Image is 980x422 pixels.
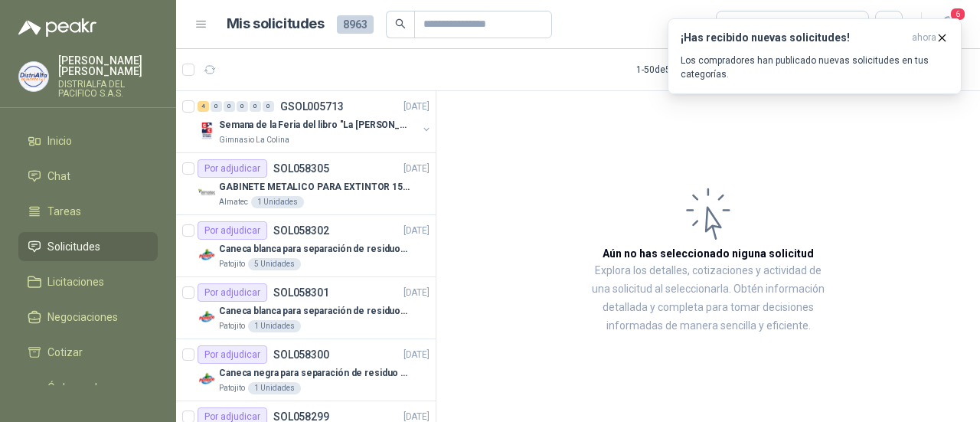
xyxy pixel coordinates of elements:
[211,101,222,112] div: 0
[198,308,216,326] img: Company Logo
[273,411,329,422] p: SOL058299
[273,349,329,360] p: SOL058300
[280,101,344,112] p: GSOL005713
[47,203,81,220] span: Tareas
[273,287,329,298] p: SOL058301
[403,162,430,176] p: [DATE]
[681,54,949,81] p: Los compradores han publicado nuevas solicitudes en tus categorías.
[58,55,158,77] p: [PERSON_NAME] [PERSON_NAME]
[248,382,301,394] div: 1 Unidades
[227,13,325,35] h1: Mis solicitudes
[18,162,158,191] a: Chat
[219,320,245,332] p: Patojito
[219,134,289,146] p: Gimnasio La Colina
[176,153,436,215] a: Por adjudicarSOL058305[DATE] Company LogoGABINETE METALICO PARA EXTINTOR 15 LBAlmatec1 Unidades
[273,225,329,236] p: SOL058302
[198,370,216,388] img: Company Logo
[198,101,209,112] div: 4
[934,11,962,38] button: 6
[681,31,906,44] h3: ¡Has recibido nuevas solicitudes!
[219,258,245,270] p: Patojito
[603,245,814,262] h3: Aún no has seleccionado niguna solicitud
[337,15,374,34] span: 8963
[403,224,430,238] p: [DATE]
[590,262,827,335] p: Explora los detalles, cotizaciones y actividad de una solicitud al seleccionarla. Obtén informaci...
[47,379,143,413] span: Órdenes de Compra
[18,373,158,419] a: Órdenes de Compra
[198,184,216,202] img: Company Logo
[176,339,436,401] a: Por adjudicarSOL058300[DATE] Company LogoCaneca negra para separación de residuo 55 LTPatojito1 U...
[219,382,245,394] p: Patojito
[18,232,158,261] a: Solicitudes
[251,196,304,208] div: 1 Unidades
[237,101,248,112] div: 0
[395,18,406,29] span: search
[219,196,248,208] p: Almatec
[224,101,235,112] div: 0
[18,18,96,37] img: Logo peakr
[263,101,274,112] div: 0
[198,345,267,364] div: Por adjudicar
[47,309,118,325] span: Negociaciones
[726,16,758,33] div: Todas
[248,320,301,332] div: 1 Unidades
[18,338,158,367] a: Cotizar
[668,18,962,94] button: ¡Has recibido nuevas solicitudes!ahora Los compradores han publicado nuevas solicitudes en tus ca...
[47,344,83,361] span: Cotizar
[18,126,158,155] a: Inicio
[198,159,267,178] div: Por adjudicar
[219,118,410,132] p: Semana de la Feria del libro "La [PERSON_NAME]"
[176,215,436,277] a: Por adjudicarSOL058302[DATE] Company LogoCaneca blanca para separación de residuos 121 LTPatojito...
[219,304,410,319] p: Caneca blanca para separación de residuos 10 LT
[18,197,158,226] a: Tareas
[248,258,301,270] div: 5 Unidades
[273,163,329,174] p: SOL058305
[176,277,436,339] a: Por adjudicarSOL058301[DATE] Company LogoCaneca blanca para separación de residuos 10 LTPatojito1...
[58,80,158,98] p: DISTRIALFA DEL PACIFICO S.A.S.
[47,132,72,149] span: Inicio
[198,97,433,146] a: 4 0 0 0 0 0 GSOL005713[DATE] Company LogoSemana de la Feria del libro "La [PERSON_NAME]"Gimnasio ...
[250,101,261,112] div: 0
[198,283,267,302] div: Por adjudicar
[18,267,158,296] a: Licitaciones
[912,31,936,44] span: ahora
[219,366,410,381] p: Caneca negra para separación de residuo 55 LT
[47,273,104,290] span: Licitaciones
[219,180,410,195] p: GABINETE METALICO PARA EXTINTOR 15 LB
[18,303,158,332] a: Negociaciones
[198,122,216,140] img: Company Logo
[403,286,430,300] p: [DATE]
[19,62,48,91] img: Company Logo
[403,348,430,362] p: [DATE]
[403,100,430,114] p: [DATE]
[47,238,100,255] span: Solicitudes
[47,168,70,185] span: Chat
[219,242,410,257] p: Caneca blanca para separación de residuos 121 LT
[949,7,966,21] span: 6
[198,246,216,264] img: Company Logo
[198,221,267,240] div: Por adjudicar
[636,57,736,82] div: 1 - 50 de 5310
